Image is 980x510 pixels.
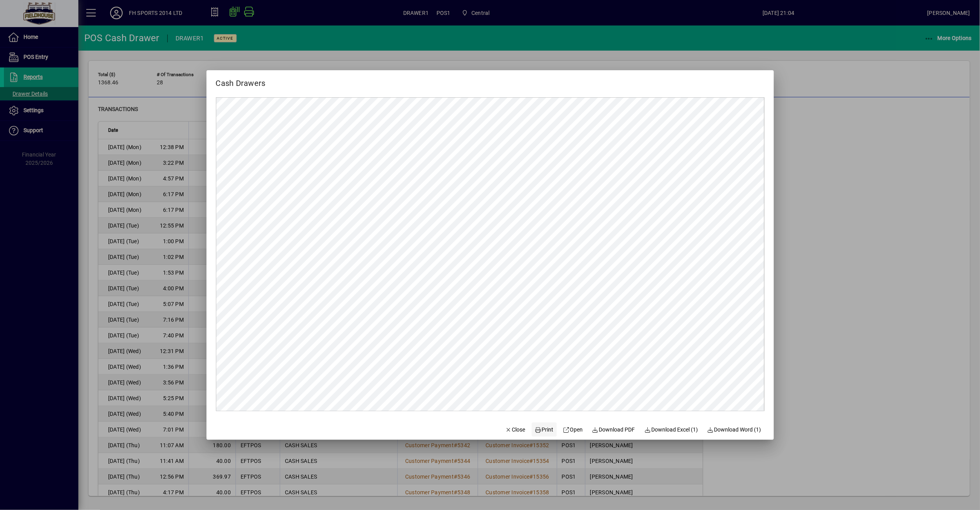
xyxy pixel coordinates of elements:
button: Download Excel (1) [641,423,701,437]
button: Print [532,423,557,437]
span: Print [535,426,554,434]
span: Open [563,426,583,434]
span: Download PDF [592,426,635,434]
a: Download PDF [589,423,638,437]
span: Close [505,426,525,434]
span: Download Word (1) [707,426,761,434]
span: Download Excel (1) [645,426,698,434]
h2: Cash Drawers [207,70,275,89]
a: Open [560,423,586,437]
button: Close [502,423,529,437]
button: Download Word (1) [704,423,764,437]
